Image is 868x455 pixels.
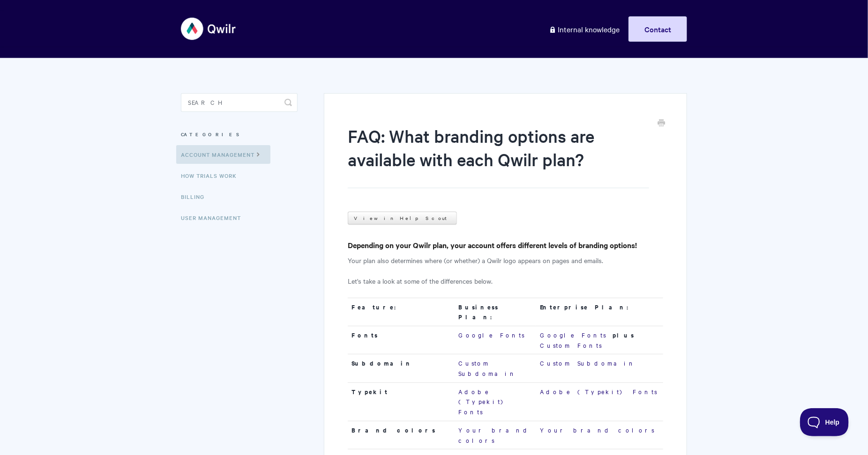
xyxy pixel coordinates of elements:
a: Billing [181,187,211,206]
a: Your brand colors [540,426,654,434]
input: Search [181,93,298,112]
strong: Subdomain [352,359,413,367]
strong: Brand [352,426,390,434]
strong: colors [397,426,435,434]
a: User Management [181,208,248,227]
a: View in Help Scout [348,212,457,225]
strong: Feature: [352,302,402,311]
p: Let's take a look at some of the differences below. [348,275,663,286]
strong: Fonts [352,330,378,339]
strong: plus [613,330,634,339]
a: Account Management [176,145,270,164]
h4: Depending on your Qwilr plan, your account offers different levels of branding options! [348,239,663,251]
h1: FAQ: What branding options are available with each Qwilr plan? [348,124,649,188]
strong: Business Plan: [459,302,499,322]
a: Google Fonts [459,330,525,339]
a: Print this Article [658,118,665,129]
a: Contact [629,16,687,42]
a: How Trials Work [181,166,244,185]
a: Your brand colors [459,426,531,444]
a: Custom Subdomain [459,359,517,377]
a: Google Fonts [540,330,606,339]
strong: Enterprise Plan: [540,302,634,311]
h3: Categories [181,126,298,143]
a: Custom Subdomain [540,359,636,367]
iframe: Toggle Customer Support [800,408,849,436]
img: Qwilr Help Center [181,11,237,46]
p: Your plan also determines where (or whether) a Qwilr logo appears on pages and emails. [348,255,663,266]
a: Internal knowledge [542,16,627,42]
strong: Typekit [352,387,388,396]
a: Adobe (Typekit) Fonts [540,387,657,396]
a: Adobe (Typekit) Fonts [459,387,508,416]
a: Custom Fonts [540,341,602,349]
